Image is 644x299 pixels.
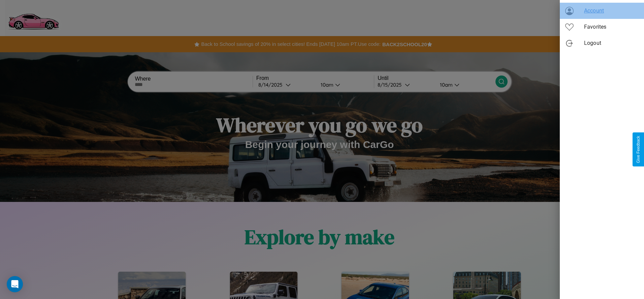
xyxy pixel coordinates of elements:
span: Account [584,7,639,15]
div: Logout [560,35,644,51]
div: Open Intercom Messenger [7,276,23,292]
span: Logout [584,39,639,47]
div: Give Feedback [636,136,641,163]
div: Favorites [560,19,644,35]
span: Favorites [584,23,639,31]
div: Account [560,3,644,19]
